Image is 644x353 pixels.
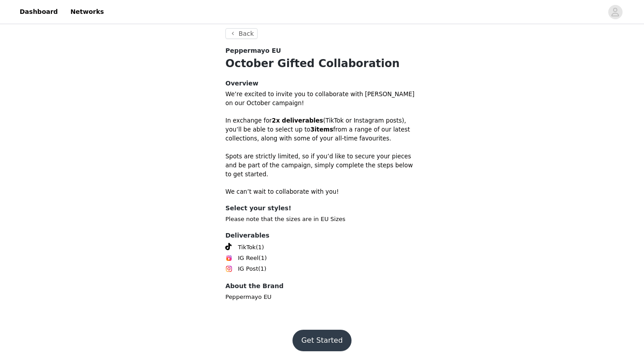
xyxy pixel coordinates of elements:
[238,254,258,263] span: IG Reel
[258,254,267,263] span: (1)
[225,188,339,195] span: We can’t wait to collaborate with you!
[258,264,266,273] span: (1)
[238,243,256,252] span: TikTok
[225,255,233,262] img: Instagram Reels Icon
[238,264,258,273] span: IG Post
[225,46,281,55] span: Peppermayo EU
[611,5,619,19] div: avatar
[225,153,413,178] span: Spots are strictly limited, so if you’d like to secure your pieces and be part of the campaign, s...
[225,231,419,240] h4: Deliverables
[225,55,419,72] h1: October Gifted Collaboration
[225,117,410,142] span: In exchange for (TikTok or Instagram posts), you’ll be able to select up to from a range of our l...
[225,293,419,302] p: Peppermayo EU
[65,2,109,22] a: Networks
[225,265,233,272] img: Instagram Icon
[256,243,264,252] span: (1)
[14,2,63,22] a: Dashboard
[272,117,323,124] strong: 2x deliverables
[225,91,415,106] span: We’re excited to invite you to collaborate with [PERSON_NAME] on our October campaign!
[314,126,333,133] strong: items
[310,126,314,133] strong: 3
[292,330,352,351] button: Get Started
[225,215,419,224] p: Please note that the sizes are in EU Sizes
[225,281,419,291] h4: About the Brand
[225,79,419,88] h4: Overview
[225,204,419,213] h4: Select your styles!
[225,28,258,39] button: Back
